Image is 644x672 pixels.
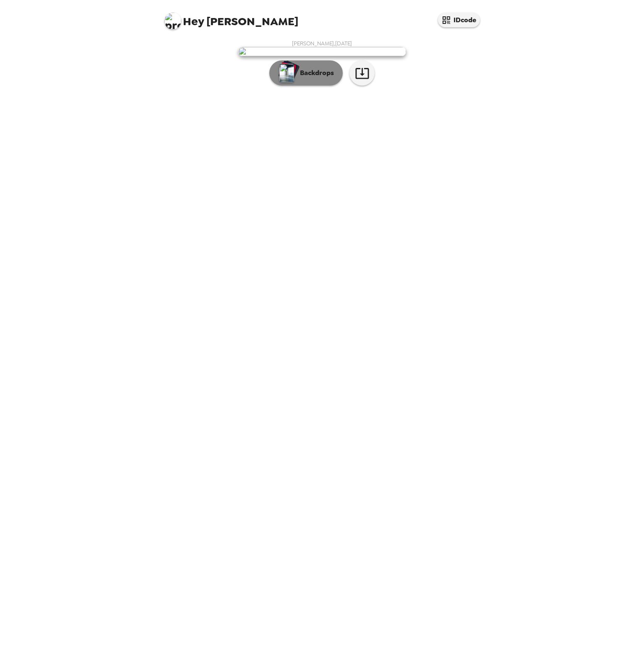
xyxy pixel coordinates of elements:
img: user [238,47,406,56]
button: IDcode [438,13,480,27]
span: [PERSON_NAME] , [DATE] [292,40,352,47]
img: profile pic [164,13,181,29]
span: Hey [183,14,204,29]
button: Backdrops [269,60,343,86]
span: [PERSON_NAME] [164,8,299,27]
p: Backdrops [296,68,334,78]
